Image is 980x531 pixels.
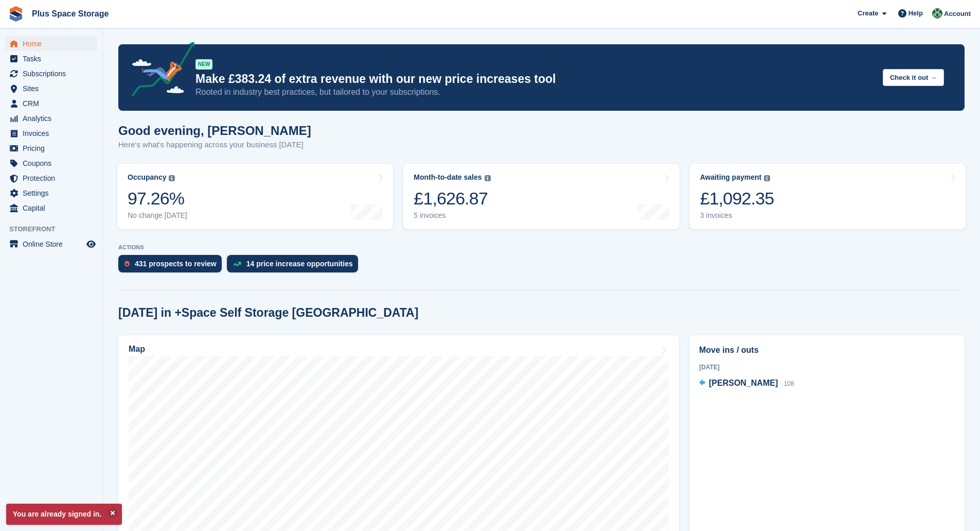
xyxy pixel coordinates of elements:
[195,72,875,87] p: Make £383.24 of extra revenue with our new price increases tool
[23,111,84,126] span: Analytics
[690,164,966,229] a: Awaiting payment £1,092.35 3 invoices
[414,188,490,209] div: £1,626.87
[227,255,363,278] a: 14 price increase opportunities
[932,8,942,19] img: Karolis Stasinskas
[5,201,97,215] a: menu
[5,126,97,141] a: menu
[709,379,778,387] span: [PERSON_NAME]
[699,363,955,372] div: [DATE]
[764,175,770,181] img: icon-info-grey-7440780725fd019a000dd9b08b2336e03edf1995a4989e88bcd33f0948082b44.svg
[23,52,84,66] span: Tasks
[135,260,217,268] div: 431 prospects to review
[23,201,84,215] span: Capital
[129,345,145,354] h2: Map
[908,8,923,19] span: Help
[169,175,175,181] img: icon-info-grey-7440780725fd019a000dd9b08b2336e03edf1995a4989e88bcd33f0948082b44.svg
[414,211,490,220] div: 5 invoices
[5,186,97,200] a: menu
[5,37,97,51] a: menu
[699,344,955,356] h2: Move ins / outs
[5,141,97,156] a: menu
[128,188,187,209] div: 97.26%
[883,69,944,86] button: Check it out →
[485,175,491,181] img: icon-info-grey-7440780725fd019a000dd9b08b2336e03edf1995a4989e88bcd33f0948082b44.svg
[5,111,97,126] a: menu
[195,87,875,98] p: Rooted in industry best practices, but tailored to your subscriptions.
[23,171,84,185] span: Protection
[5,237,97,251] a: menu
[5,171,97,185] a: menu
[23,96,84,111] span: CRM
[23,156,84,170] span: Coupons
[8,6,24,22] img: stora-icon-8386f47178a22dfd0bd8f6a31ec36ba5ce8667c1dd55bd0f319d3a0aa187defe.svg
[5,156,97,170] a: menu
[246,260,353,268] div: 14 price increase opportunities
[117,164,393,229] a: Occupancy 97.26% No change [DATE]
[118,139,311,151] p: Here's what's happening across your business [DATE]
[23,141,84,156] span: Pricing
[195,59,212,70] div: NEW
[700,188,774,209] div: £1,092.35
[403,164,679,229] a: Month-to-date sales £1,626.87 5 invoices
[23,126,84,141] span: Invoices
[9,224,102,234] span: Storefront
[858,8,878,19] span: Create
[233,262,241,266] img: price_increase_opportunities-93ffe204e8149a01c8c9dc8f82e8f89637d9d84a8eef4429ea346261dce0b2c0.svg
[118,255,227,278] a: 431 prospects to review
[118,244,965,251] p: ACTIONS
[5,52,97,66] a: menu
[699,377,794,390] a: [PERSON_NAME] 108
[128,173,166,182] div: Occupancy
[700,211,774,220] div: 3 invoices
[28,5,113,22] a: Plus Space Storage
[23,81,84,96] span: Sites
[5,96,97,111] a: menu
[124,261,130,267] img: prospect-51fa495bee0391a8d652442698ab0144808aea92771e9ea1ae160a38d050c398.svg
[128,211,187,220] div: No change [DATE]
[23,66,84,81] span: Subscriptions
[118,124,311,138] h1: Good evening, [PERSON_NAME]
[5,66,97,81] a: menu
[5,81,97,96] a: menu
[23,37,84,51] span: Home
[23,237,84,251] span: Online Store
[123,42,195,100] img: price-adjustments-announcement-icon-8257ccfd72463d97f412b2fc003d46551f7dbcb40ab6d574587a9cd5c0d94...
[23,186,84,200] span: Settings
[784,380,794,387] span: 108
[85,238,97,250] a: Preview store
[944,9,971,19] span: Account
[700,173,762,182] div: Awaiting payment
[118,306,418,320] h2: [DATE] in +Space Self Storage [GEOGRAPHIC_DATA]
[414,173,482,182] div: Month-to-date sales
[6,504,122,525] p: You are already signed in.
